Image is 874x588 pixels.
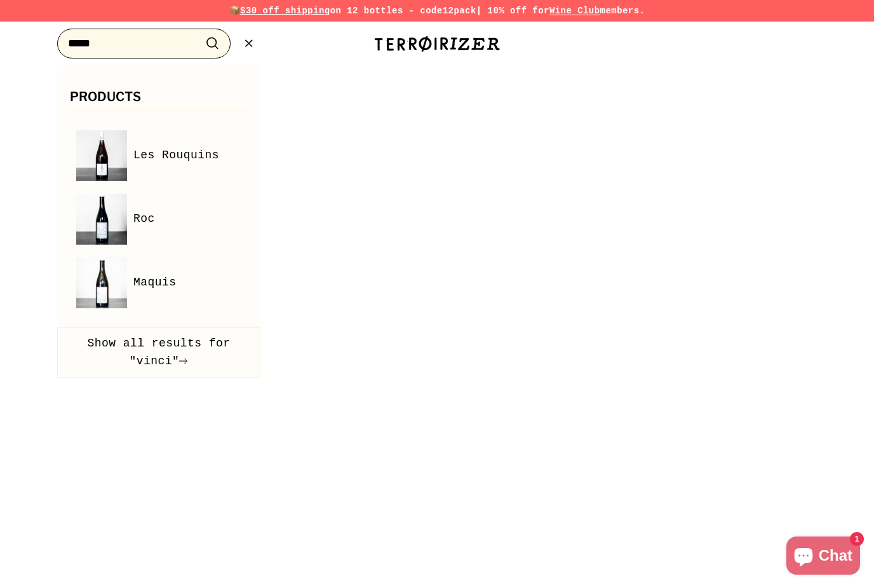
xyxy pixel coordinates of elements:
span: Les Rouquins [133,146,219,165]
a: Roc Roc [76,194,241,245]
img: Maquis [76,257,127,308]
inbox-online-store-chat: Shopify online store chat [783,537,864,578]
span: Roc [133,210,155,228]
span: Maquis [133,273,177,292]
a: Les Rouquins Les Rouquins [76,130,241,181]
a: Wine Club [549,6,600,16]
h3: Products [70,90,248,111]
span: $30 off shipping [240,6,330,16]
img: Les Rouquins [76,130,127,181]
button: Show all results for "vinci" [57,327,260,378]
img: Roc [76,194,127,245]
p: 📦 on 12 bottles - code | 10% off for members. [25,4,849,18]
strong: 12pack [443,6,476,16]
a: Maquis Maquis [76,257,241,308]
